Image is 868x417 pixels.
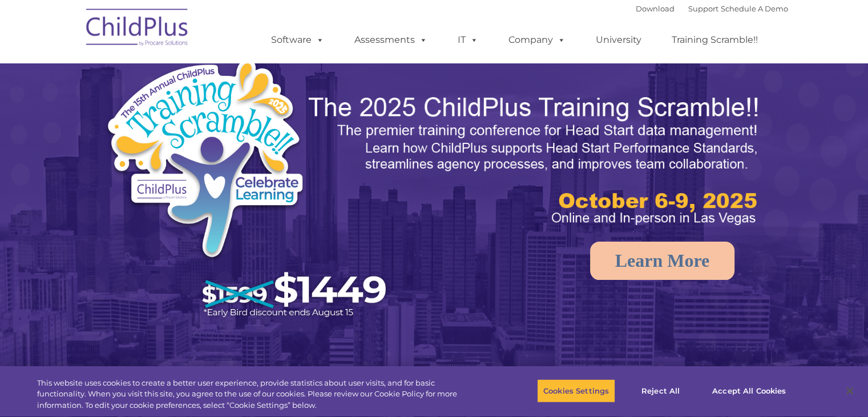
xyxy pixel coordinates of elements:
a: Software [260,29,336,51]
a: Support [688,4,718,13]
font: | [636,4,788,13]
button: Close [837,378,862,403]
div: This website uses cookies to create a better user experience, provide statistics about user visit... [37,378,478,411]
a: Company [497,29,577,51]
img: ChildPlus by Procare Solutions [80,1,195,58]
a: Download [636,4,675,13]
a: University [584,29,653,51]
a: Assessments [343,29,439,51]
a: Training Scramble!! [660,29,769,51]
a: Schedule A Demo [721,4,788,13]
button: Reject All [625,379,696,403]
button: Cookies Settings [537,379,615,403]
a: IT [446,29,490,51]
a: Learn More [590,242,735,280]
button: Accept All Cookies [706,379,792,403]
